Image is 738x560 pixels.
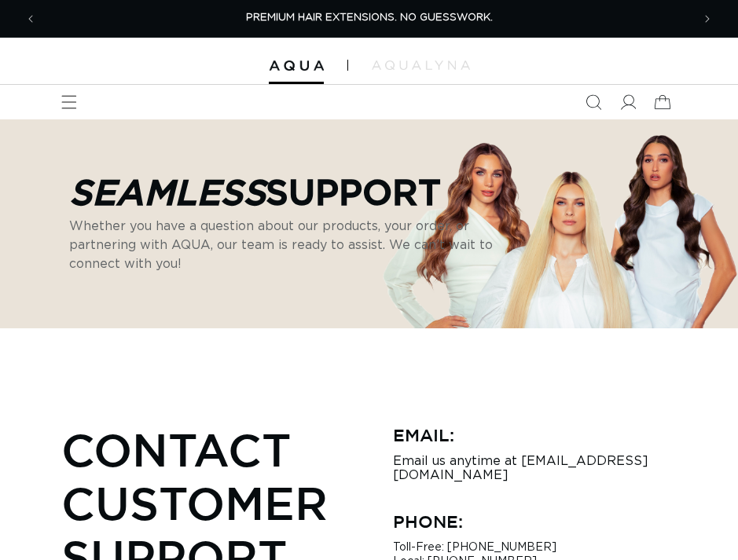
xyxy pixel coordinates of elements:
[13,2,48,36] button: Previous announcement
[372,60,470,70] img: aqualyna.com
[393,509,677,534] h3: Phone:
[393,423,677,448] h3: Email:
[69,174,525,209] p: Support
[269,60,324,71] img: Aqua Hair Extensions
[69,172,266,211] em: Seamless
[690,2,725,36] button: Next announcement
[246,13,493,23] span: PREMIUM HAIR EXTENSIONS. NO GUESSWORK.
[393,454,677,482] p: Email us anytime at [EMAIL_ADDRESS][DOMAIN_NAME]
[52,85,86,119] summary: Menu
[69,217,525,273] p: Whether you have a question about our products, your order, or partnering with AQUA, our team is ...
[576,85,611,119] summary: Search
